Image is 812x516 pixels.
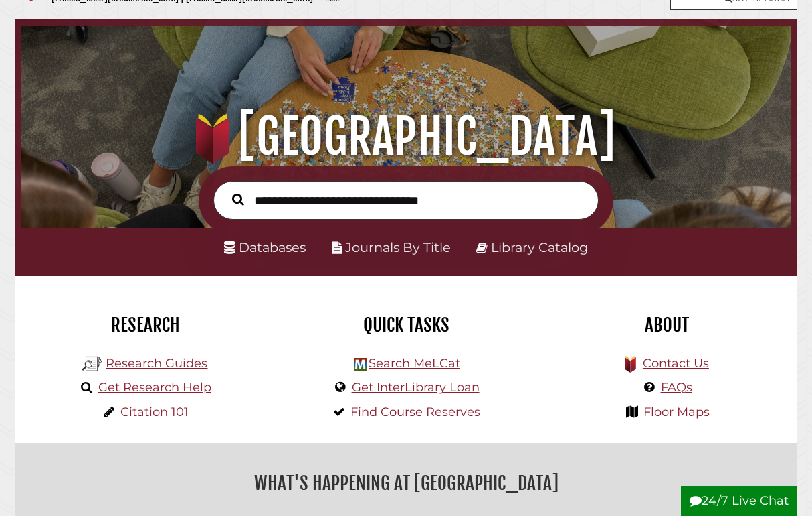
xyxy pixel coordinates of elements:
[82,354,102,374] img: Hekman Library Logo
[225,190,251,209] button: Search
[661,380,692,395] a: FAQs
[546,314,787,336] h2: About
[643,405,710,420] a: Floor Maps
[33,107,779,166] h1: [GEOGRAPHIC_DATA]
[350,405,480,420] a: Find Course Reserves
[491,239,588,255] a: Library Catalog
[286,314,526,336] h2: Quick Tasks
[232,193,244,206] i: Search
[354,358,367,371] img: Hekman Library Logo
[25,314,266,336] h2: Research
[352,380,480,395] a: Get InterLibrary Loan
[369,356,460,371] a: Search MeLCat
[98,380,211,395] a: Get Research Help
[106,356,207,371] a: Research Guides
[224,239,306,255] a: Databases
[120,405,189,420] a: Citation 101
[345,239,451,255] a: Journals By Title
[25,468,787,499] h2: What's Happening at [GEOGRAPHIC_DATA]
[643,356,709,371] a: Contact Us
